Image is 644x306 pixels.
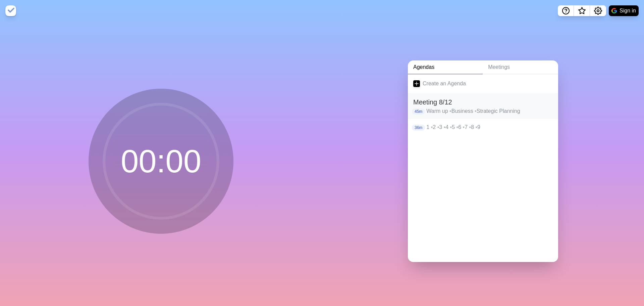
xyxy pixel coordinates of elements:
p: 45m [412,108,425,115]
span: • [431,124,433,130]
button: Sign in [609,5,639,16]
span: • [437,124,439,130]
button: Settings [590,5,606,16]
p: 36m [412,125,425,131]
p: 1 2 3 4 5 6 7 8 9 [426,123,553,131]
span: • [469,124,471,130]
img: timeblocks logo [5,5,16,16]
span: • [450,124,452,130]
span: • [475,108,477,114]
button: What’s new [574,5,590,16]
a: Create an Agenda [408,74,558,93]
button: Help [558,5,574,16]
a: Agendas [408,60,483,74]
a: Meetings [483,60,558,74]
span: • [475,124,477,130]
span: • [449,108,451,114]
img: google logo [611,8,617,13]
p: Warm up Business Strategic Planning [426,107,553,115]
span: • [444,124,446,130]
h2: Meeting 8/12 [413,97,553,107]
span: • [463,124,465,130]
span: • [457,124,459,130]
